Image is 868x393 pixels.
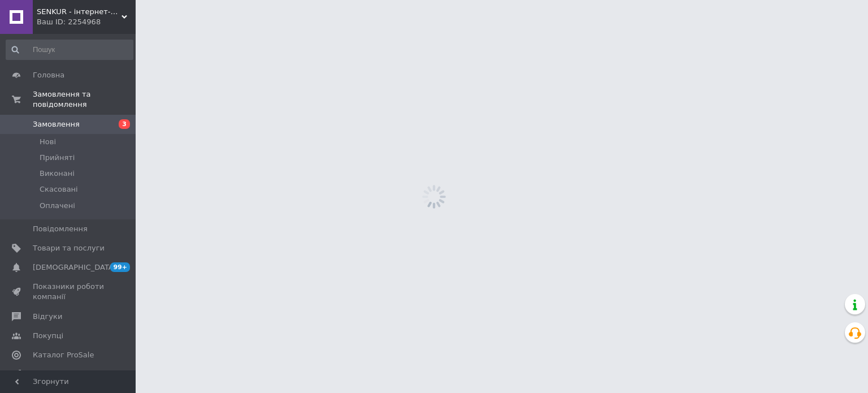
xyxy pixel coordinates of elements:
input: Пошук [6,40,133,60]
span: Нові [40,137,56,147]
span: Аналітика [33,369,72,379]
span: 3 [119,119,130,129]
span: Замовлення [33,119,80,129]
span: Виконані [40,169,75,179]
div: Ваш ID: 2254968 [37,17,136,27]
span: Оплачені [40,201,75,211]
span: Скасовані [40,184,78,195]
span: Покупці [33,331,63,341]
span: Показники роботи компанії [33,282,105,302]
span: Головна [33,70,64,80]
span: 99+ [110,262,130,272]
span: Товари та послуги [33,243,105,253]
span: Повідомлення [33,224,88,234]
span: Відгуки [33,312,62,322]
span: Замовлення та повідомлення [33,89,136,110]
span: SENKUR - інтернет-магазин одягу, взуття, аксесуарів [37,7,121,17]
span: [DEMOGRAPHIC_DATA] [33,262,116,273]
span: Каталог ProSale [33,350,94,360]
span: Прийняті [40,153,75,163]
